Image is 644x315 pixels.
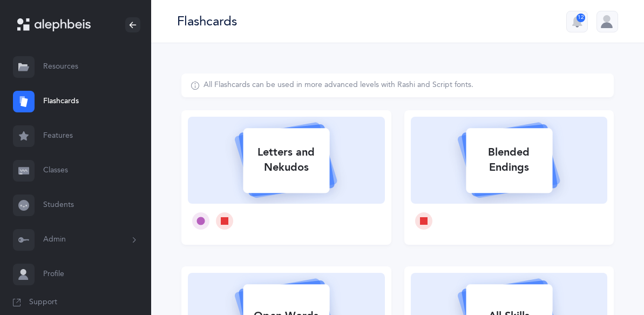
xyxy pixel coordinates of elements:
[29,297,57,308] span: Support
[577,14,585,22] div: 12
[566,11,588,32] button: 12
[466,138,552,182] div: Blended Endings
[243,138,329,182] div: Letters and Nekudos
[177,12,237,30] div: Flashcards
[204,80,473,91] div: All Flashcards can be used in more advanced levels with Rashi and Script fonts.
